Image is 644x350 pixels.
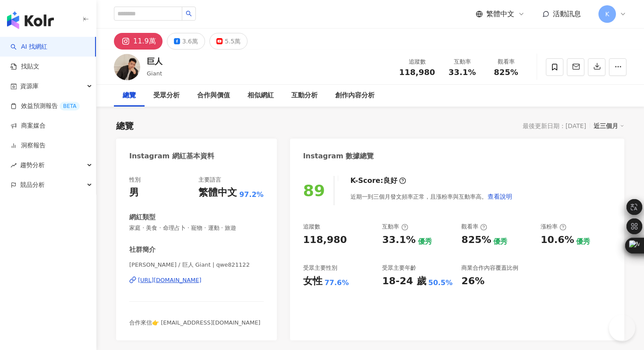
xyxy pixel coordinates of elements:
[129,186,139,200] div: 男
[129,213,156,222] div: 網紅類型
[303,275,322,288] div: 女性
[291,90,318,101] div: 互動分析
[209,33,248,50] button: 5.5萬
[488,193,512,200] span: 查看說明
[461,233,491,247] div: 825%
[609,315,635,341] iframe: Help Scout Beacon - Open
[123,90,136,101] div: 總覽
[147,56,163,67] div: 巨人
[325,278,349,288] div: 77.6%
[153,90,180,101] div: 受眾分析
[11,102,80,111] a: 效益預測報告BETA
[248,90,274,101] div: 相似網紅
[198,176,221,184] div: 主要語言
[382,264,416,272] div: 受眾主要年齡
[449,68,476,77] span: 33.1%
[461,223,487,231] div: 觀看率
[11,162,17,168] span: rise
[303,182,325,200] div: 89
[303,264,337,272] div: 受眾主要性別
[494,68,518,77] span: 825%
[138,276,202,284] div: [URL][DOMAIN_NAME]
[225,35,241,47] div: 5.5萬
[399,57,435,66] div: 追蹤數
[129,319,260,326] span: 合作來信👉 [EMAIL_ADDRESS][DOMAIN_NAME]
[186,11,192,17] span: search
[11,121,46,130] a: 商案媒合
[382,275,426,288] div: 18-24 歲
[20,175,45,195] span: 競品分析
[487,188,513,205] button: 查看說明
[20,76,39,96] span: 資源庫
[605,9,609,19] span: K
[576,237,590,246] div: 優秀
[303,151,374,161] div: Instagram 數據總覽
[418,237,432,246] div: 優秀
[383,176,397,186] div: 良好
[382,233,415,247] div: 33.1%
[541,223,566,231] div: 漲粉率
[133,35,156,47] div: 11.9萬
[461,264,518,272] div: 商業合作內容覆蓋比例
[20,155,45,175] span: 趨勢分析
[303,233,347,247] div: 118,980
[541,233,574,247] div: 10.6%
[446,57,479,66] div: 互動率
[486,9,514,19] span: 繁體中文
[129,245,156,254] div: 社群簡介
[335,90,375,101] div: 創作內容分析
[493,237,507,246] div: 優秀
[129,176,141,184] div: 性別
[523,122,586,129] div: 最後更新日期：[DATE]
[350,188,513,205] div: 近期一到三個月發文頻率正常，且漲粉率與互動率高。
[129,151,214,161] div: Instagram 網紅基本資料
[116,120,134,132] div: 總覽
[182,35,198,47] div: 3.6萬
[7,11,54,29] img: logo
[114,33,163,50] button: 11.9萬
[489,57,523,66] div: 觀看率
[428,278,453,288] div: 50.5%
[197,90,230,101] div: 合作與價值
[198,186,237,200] div: 繁體中文
[239,190,264,200] span: 97.2%
[11,141,46,150] a: 洞察報告
[11,62,39,71] a: 找貼文
[129,261,264,269] span: [PERSON_NAME] / 巨人 Giant | qwe821122
[129,276,264,284] a: [URL][DOMAIN_NAME]
[167,33,205,50] button: 3.6萬
[461,275,485,288] div: 26%
[553,10,581,18] span: 活動訊息
[114,54,140,80] img: KOL Avatar
[594,120,624,132] div: 近三個月
[399,68,435,77] span: 118,980
[350,176,406,186] div: K-Score :
[129,224,264,232] span: 家庭 · 美食 · 命理占卜 · 寵物 · 運動 · 旅遊
[382,223,408,231] div: 互動率
[303,223,320,231] div: 追蹤數
[147,70,162,77] span: Giant
[11,43,47,51] a: searchAI 找網紅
